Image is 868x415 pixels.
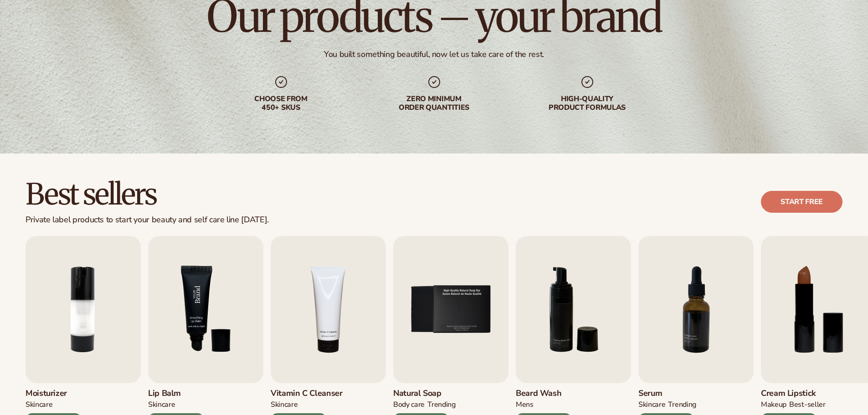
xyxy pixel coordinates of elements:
a: Start free [761,191,842,213]
div: You built something beautiful, now let us take care of the rest. [324,49,544,60]
h3: Natural Soap [393,389,456,399]
h3: Moisturizer [26,389,82,399]
h3: Cream Lipstick [761,389,826,399]
div: Skincare [271,400,298,410]
h3: Beard Wash [516,389,572,399]
div: mens [516,400,534,410]
div: TRENDING [427,400,455,410]
img: Shopify Image 7 [148,236,263,383]
div: TRENDING [668,400,696,410]
div: SKINCARE [26,400,52,410]
div: SKINCARE [148,400,175,410]
h3: Lip Balm [148,389,204,399]
div: Zero minimum order quantities [376,95,493,112]
div: BEST-SELLER [789,400,826,410]
h2: Best sellers [26,179,269,210]
div: BODY Care [393,400,425,410]
div: Private label products to start your beauty and self care line [DATE]. [26,215,269,225]
h3: Serum [638,389,696,399]
div: High-quality product formulas [529,95,646,112]
div: MAKEUP [761,400,786,410]
h3: Vitamin C Cleanser [271,389,343,399]
div: Choose from 450+ Skus [223,95,339,112]
div: SKINCARE [638,400,665,410]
